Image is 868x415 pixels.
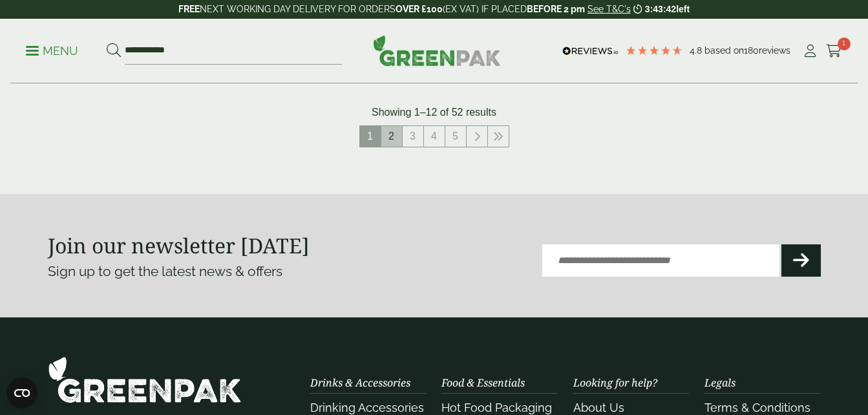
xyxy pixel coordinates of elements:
[645,4,676,14] span: 3:43:42
[424,126,445,147] a: 4
[676,4,690,14] span: left
[441,401,552,414] a: Hot Food Packaging
[178,4,200,14] strong: FREE
[573,401,624,414] a: About Us
[373,35,501,66] img: GreenPak Supplies
[310,401,424,414] a: Drinking Accessories
[445,126,466,147] a: 5
[690,45,704,56] span: 4.8
[396,4,443,14] strong: OVER £100
[48,261,396,282] p: Sign up to get the latest news & offers
[360,126,381,147] span: 1
[802,45,818,58] i: My Account
[562,47,619,56] img: REVIEWS.io
[744,45,759,56] span: 180
[527,4,585,14] strong: BEFORE 2 pm
[372,105,496,120] p: Showing 1–12 of 52 results
[704,401,810,414] a: Terms & Conditions
[26,43,78,59] p: Menu
[759,45,790,56] span: reviews
[6,378,37,409] button: Open CMP widget
[625,45,683,56] div: 4.78 Stars
[48,356,242,403] img: GreenPak Supplies
[826,45,842,58] i: Cart
[587,4,631,14] a: See T&C's
[838,37,851,50] span: 1
[381,126,402,147] a: 2
[704,45,744,56] span: Based on
[403,126,423,147] a: 3
[826,41,842,61] a: 1
[48,231,310,259] strong: Join our newsletter [DATE]
[26,43,78,56] a: Menu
